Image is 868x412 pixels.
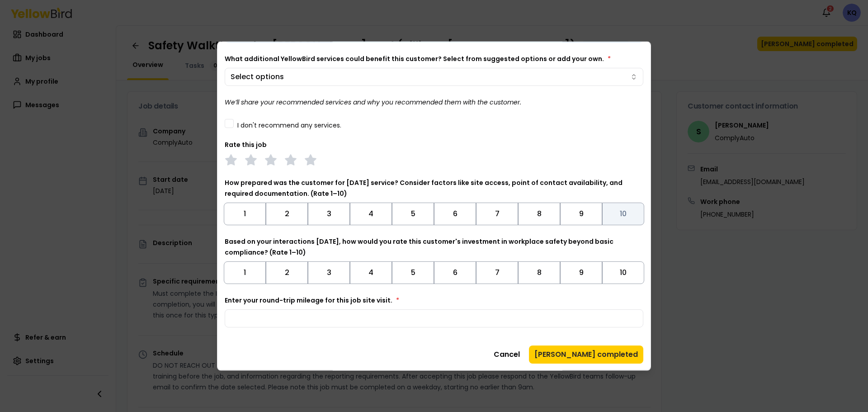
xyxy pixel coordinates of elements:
button: Toggle 7 [476,261,518,284]
button: Toggle 9 [560,261,602,284]
label: Enter your round-trip mileage for this job site visit. [225,295,399,304]
button: Toggle 2 [266,261,308,284]
button: Toggle 5 [392,261,434,284]
button: Toggle 8 [518,261,560,284]
button: Toggle 10 [602,261,644,284]
button: Toggle 3 [308,202,350,225]
button: Toggle 10 [602,202,644,225]
button: Toggle 3 [308,261,350,284]
label: What additional YellowBird services could benefit this customer? Select from suggested options or... [225,54,611,63]
button: Toggle 1 [224,261,266,284]
button: Toggle 8 [518,202,560,225]
button: Toggle 1 [224,202,266,225]
span: Select options [231,71,284,82]
button: Select options [225,67,643,85]
button: [PERSON_NAME] completed [529,345,643,363]
button: Toggle 9 [560,202,602,225]
button: Toggle 6 [434,261,476,284]
button: Toggle 4 [350,261,392,284]
label: I don't recommend any services. [237,122,341,128]
button: Toggle 7 [476,202,518,225]
button: Cancel [488,345,525,363]
button: Toggle 2 [266,202,308,225]
label: Rate this job [225,140,267,149]
label: Based on your interactions [DATE], how would you rate this customer's investment in workplace saf... [225,237,613,256]
button: Toggle 5 [392,202,434,225]
button: Toggle 4 [350,202,392,225]
i: We’ll share your recommended services and why you recommended them with the customer. [225,97,521,106]
button: Toggle 6 [434,202,476,225]
label: How prepared was the customer for [DATE] service? Consider factors like site access, point of con... [225,178,623,198]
